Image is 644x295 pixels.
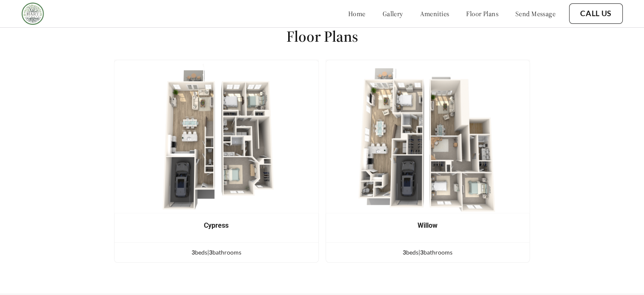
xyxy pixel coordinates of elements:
[515,9,555,18] a: send message
[192,249,195,256] span: 3
[420,9,449,18] a: amenities
[580,9,612,18] a: Call Us
[383,9,403,18] a: gallery
[114,60,319,213] img: example
[569,3,623,24] button: Call Us
[420,249,424,256] span: 3
[127,222,306,229] div: Cypress
[403,249,406,256] span: 3
[209,249,212,256] span: 3
[21,2,44,25] img: Company logo
[339,222,517,229] div: Willow
[326,248,530,257] div: bed s | bathroom s
[348,9,366,18] a: home
[326,60,530,213] img: example
[286,27,358,46] h1: Floor Plans
[114,248,318,257] div: bed s | bathroom s
[466,9,498,18] a: floor plans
